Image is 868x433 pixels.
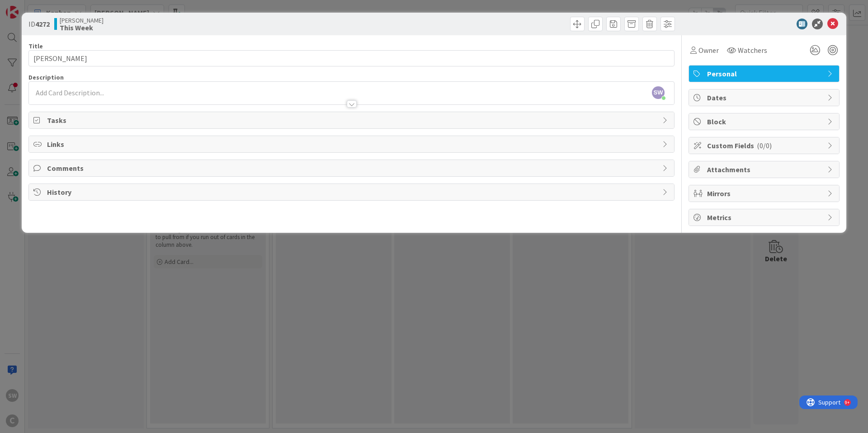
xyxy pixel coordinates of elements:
span: Dates [707,92,823,103]
span: Description [28,73,64,81]
span: Personal [707,68,823,79]
span: Mirrors [707,188,823,199]
span: Tasks [47,115,658,126]
b: 4272 [35,19,50,28]
span: SW [652,86,665,99]
span: Custom Fields [707,140,823,151]
span: Owner [698,45,719,56]
span: [PERSON_NAME] [60,17,104,24]
input: type card name here... [28,50,675,66]
div: 9+ [46,4,50,11]
span: Links [47,139,658,150]
span: Comments [47,163,658,174]
span: Support [19,1,41,12]
span: ( 0/0 ) [757,141,772,150]
span: Block [707,116,823,127]
span: Attachments [707,164,823,175]
span: Watchers [738,45,767,56]
span: ID [28,19,50,29]
b: This Week [60,24,104,31]
label: Title [28,42,43,50]
span: Metrics [707,212,823,223]
span: History [47,187,658,198]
